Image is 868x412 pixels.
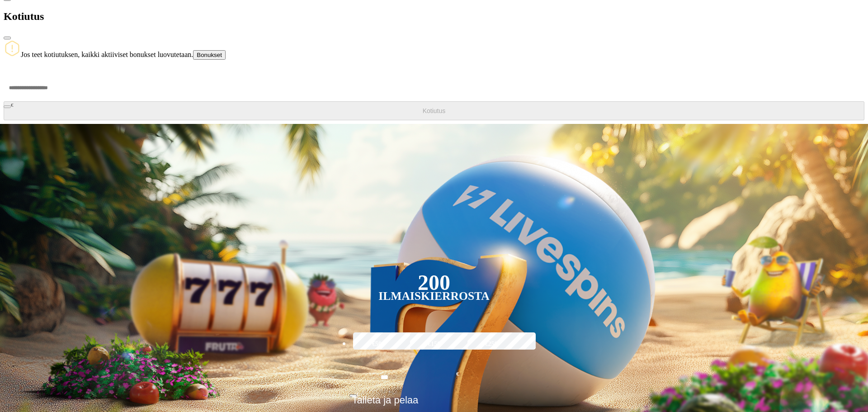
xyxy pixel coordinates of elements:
[423,107,446,114] span: Kotiutus
[4,37,11,39] button: close
[4,40,21,57] img: Notification icon
[378,291,490,302] div: Ilmaiskierrosta
[197,52,222,58] span: Bonukset
[418,277,450,288] div: 200
[456,370,459,379] span: €
[193,50,226,60] button: Bonukset
[21,51,193,58] span: Jos teet kotiutuksen, kaikki aktiiviset bonukset luovutetaan.
[465,331,518,357] label: €250
[4,101,864,120] button: Kotiutus
[4,10,864,23] h2: Kotiutus
[357,391,359,397] span: €
[351,331,403,357] label: €50
[408,331,460,357] label: €150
